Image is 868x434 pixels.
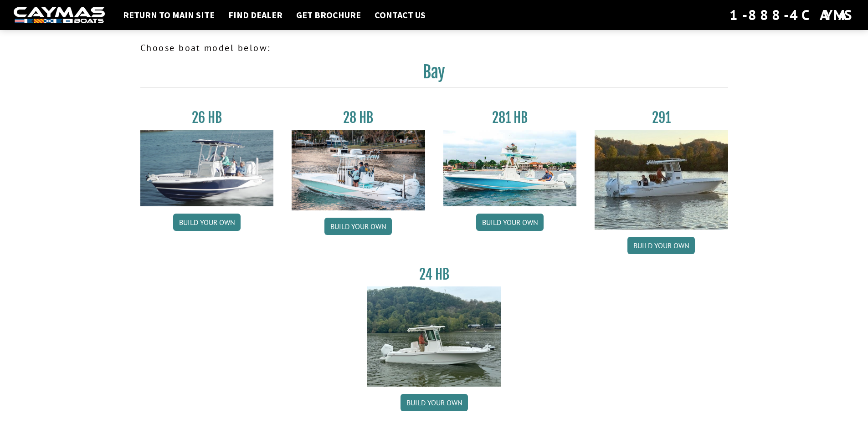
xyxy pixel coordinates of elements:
[443,130,577,206] img: 28-hb-twin.jpg
[292,9,365,21] a: Get Brochure
[476,214,544,231] a: Build your own
[627,237,695,254] a: Build your own
[729,5,854,25] div: 1-888-4CAYMAS
[595,109,728,126] h3: 291
[173,214,241,231] a: Build your own
[140,41,728,55] p: Choose boat model below:
[292,130,425,210] img: 28_hb_thumbnail_for_caymas_connect.jpg
[140,62,728,87] h2: Bay
[401,394,468,411] a: Build your own
[140,109,274,126] h3: 26 HB
[224,9,287,21] a: Find Dealer
[370,9,430,21] a: Contact Us
[118,9,219,21] a: Return to main site
[595,130,728,230] img: 291_Thumbnail.jpg
[367,266,501,283] h3: 24 HB
[367,286,501,386] img: 24_HB_thumbnail.jpg
[443,109,577,126] h3: 281 HB
[140,130,274,206] img: 26_new_photo_resized.jpg
[292,109,425,126] h3: 28 HB
[14,7,105,24] img: white-logo-c9c8dbefe5ff5ceceb0f0178aa75bf4bb51f6bca0971e226c86eb53dfe498488.png
[324,218,392,235] a: Build your own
